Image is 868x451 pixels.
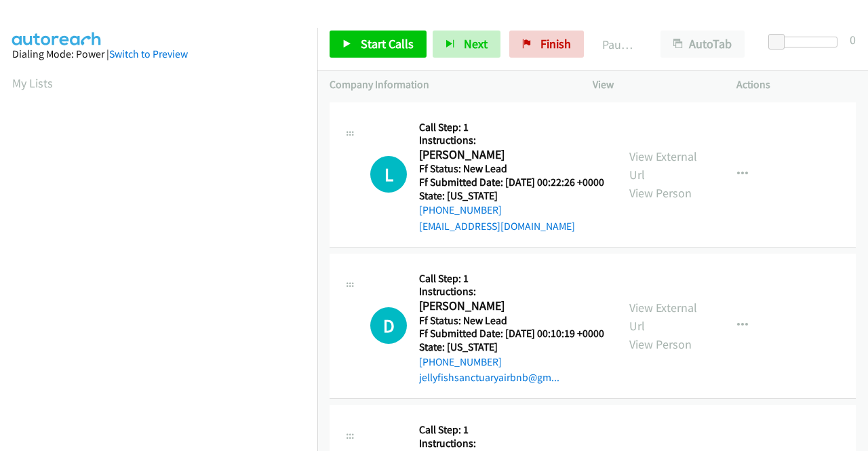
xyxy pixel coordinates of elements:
p: Company Information [330,77,568,93]
h5: Instructions: [419,285,604,298]
a: Switch to Preview [109,47,188,60]
h5: Instructions: [419,437,605,450]
h5: Call Step: 1 [419,272,604,286]
h2: [PERSON_NAME] [419,147,600,163]
h5: Ff Status: New Lead [419,314,604,328]
a: My Lists [12,75,53,91]
h5: Instructions: [419,134,604,147]
div: 0 [850,31,856,49]
button: AutoTab [660,31,745,58]
a: View Person [629,336,692,352]
h5: Ff Status: New Lead [419,162,604,176]
a: [EMAIL_ADDRESS][DOMAIN_NAME] [419,220,575,233]
h5: Ff Submitted Date: [DATE] 00:22:26 +0000 [419,176,604,189]
a: View External Url [629,149,697,182]
a: [PHONE_NUMBER] [419,355,502,368]
a: Start Calls [330,31,427,58]
div: The call is yet to be attempted [370,307,407,344]
h5: State: [US_STATE] [419,340,604,354]
div: The call is yet to be attempted [370,156,407,193]
p: View [593,77,712,93]
h1: L [370,156,407,193]
div: Dialing Mode: Power | [12,46,305,62]
span: Next [464,36,488,52]
h5: Ff Submitted Date: [DATE] 00:10:19 +0000 [419,327,604,340]
a: View Person [629,185,692,201]
span: Start Calls [361,36,414,52]
h5: State: [US_STATE] [419,189,604,203]
h5: Call Step: 1 [419,423,605,437]
a: Finish [509,31,584,58]
a: [PHONE_NUMBER] [419,203,502,216]
p: Paused [602,35,636,54]
h1: D [370,307,407,344]
span: Finish [540,36,571,52]
h5: Call Step: 1 [419,121,604,134]
a: View External Url [629,300,697,334]
a: jellyfishsanctuaryairbnb@gm... [419,371,559,384]
button: Next [433,31,500,58]
h2: [PERSON_NAME] [419,298,600,314]
div: Delay between calls (in seconds) [775,37,837,47]
p: Actions [736,77,856,93]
